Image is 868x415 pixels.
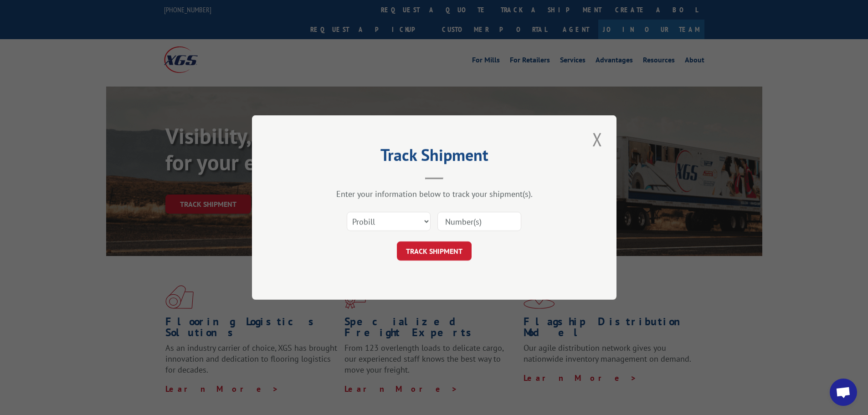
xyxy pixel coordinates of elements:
button: Close modal [590,127,605,152]
h2: Track Shipment [298,149,571,166]
div: Enter your information below to track your shipment(s). [298,189,571,199]
button: TRACK SHIPMENT [397,241,472,261]
a: Open chat [830,379,857,406]
input: Number(s) [437,212,521,231]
